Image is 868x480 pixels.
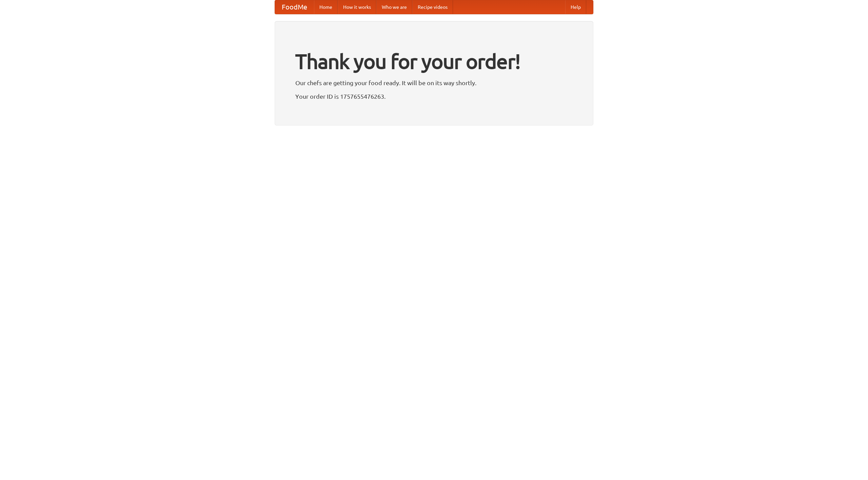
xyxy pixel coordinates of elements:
a: How it works [338,0,376,14]
h1: Thank you for your order! [295,45,573,78]
p: Our chefs are getting your food ready. It will be on its way shortly. [295,78,573,88]
a: Recipe videos [412,0,453,14]
a: Home [314,0,338,14]
a: Who we are [376,0,412,14]
a: Help [565,0,586,14]
p: Your order ID is 1757655476263. [295,91,573,101]
a: FoodMe [275,0,314,14]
